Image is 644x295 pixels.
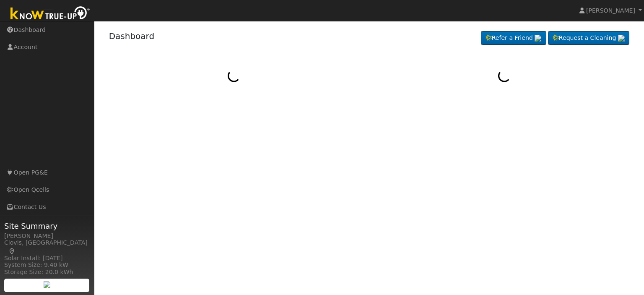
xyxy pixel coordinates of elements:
[4,254,90,263] div: Solar Install: [DATE]
[535,35,541,42] img: retrieve
[618,35,625,42] img: retrieve
[4,232,90,240] div: [PERSON_NAME]
[8,248,16,255] a: Map
[44,281,50,288] img: retrieve
[109,31,155,41] a: Dashboard
[6,5,94,23] img: Know True-Up
[4,268,90,277] div: Storage Size: 20.0 kWh
[548,31,629,45] a: Request a Cleaning
[481,31,546,45] a: Refer a Friend
[586,7,635,14] span: [PERSON_NAME]
[4,220,90,232] span: Site Summary
[4,261,90,269] div: System Size: 9.40 kW
[4,238,90,256] div: Clovis, [GEOGRAPHIC_DATA]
